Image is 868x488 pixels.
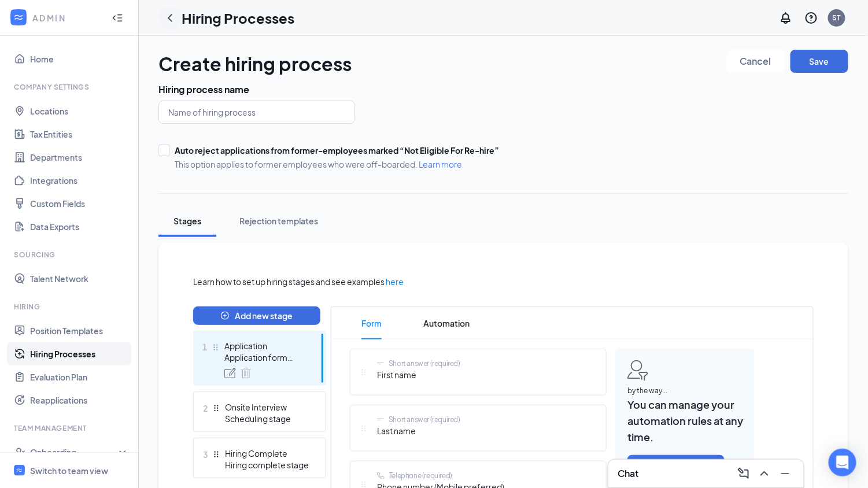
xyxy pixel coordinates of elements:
a: Home [30,47,129,71]
a: here [386,275,404,288]
h1: Create hiring process [158,50,352,77]
button: Cancel [727,50,785,73]
a: Integrations [30,169,129,192]
svg: Notifications [779,11,793,25]
div: Company Settings [14,82,127,92]
div: Onboarding [30,446,119,458]
svg: ComposeMessage [737,467,751,480]
input: Name of hiring process [158,101,355,124]
span: 1 [202,340,207,354]
svg: Drag [212,404,220,412]
div: Application [224,340,309,352]
a: Learn more [419,159,462,169]
a: Talent Network [30,267,129,290]
div: Open Intercom Messenger [829,449,856,476]
div: Short answer (required) [389,358,460,368]
svg: Drag [212,343,220,352]
svg: Minimize [778,467,792,480]
div: Stages [170,215,205,227]
span: Last name [377,424,460,437]
button: Manage automation [627,455,725,474]
div: Auto reject applications from former-employees marked “Not Eligible For Re-hire” [175,145,499,156]
span: Form [361,307,382,339]
div: Hiring [14,302,127,312]
div: Switch to team view [30,465,108,476]
h3: Chat [618,467,638,480]
div: Telephone (required) [389,471,452,480]
div: Team Management [14,423,127,433]
div: Rejection templates [239,215,318,227]
div: ST [833,13,841,23]
svg: QuestionInfo [804,11,818,25]
span: 3 [203,448,208,461]
a: Cancel [727,50,785,77]
button: ChevronUp [755,464,774,483]
svg: WorkstreamLogo [13,12,24,23]
h1: Hiring Processes [182,8,294,28]
a: Hiring Processes [30,342,129,365]
h3: Hiring process name [158,83,848,96]
svg: Drag [360,368,368,376]
svg: Drag [212,450,220,459]
button: plus-circleAdd new stage [193,306,320,325]
div: Application form stage [224,352,309,363]
a: Evaluation Plan [30,365,129,389]
span: Automation [423,307,470,339]
div: Hiring Complete [225,448,309,459]
span: plus-circle [221,312,229,320]
svg: ChevronUp [758,467,771,480]
span: First name [377,368,460,381]
a: Departments [30,146,129,169]
svg: Drag [360,424,368,432]
div: Onsite Interview [225,401,309,413]
svg: Collapse [112,12,123,24]
span: Cancel [740,57,771,65]
a: Tax Entities [30,123,129,146]
div: ADMIN [32,12,101,24]
div: Hiring complete stage [225,459,309,471]
span: by the way... [627,386,743,397]
a: Data Exports [30,215,129,238]
span: This option applies to former employees who were off-boarded. [175,158,499,170]
div: Sourcing [14,250,127,260]
svg: WorkstreamLogo [16,467,23,474]
a: Reapplications [30,389,129,412]
a: Locations [30,99,129,123]
div: Short answer (required) [389,415,460,424]
span: You can manage your automation rules at any time. [627,397,743,446]
button: Save [791,50,848,73]
button: ComposeMessage [734,464,753,483]
button: Minimize [776,464,795,483]
svg: ChevronLeft [163,11,177,25]
span: Learn how to set up hiring stages and see examples [193,275,385,288]
svg: UserCheck [14,446,25,458]
a: Custom Fields [30,192,129,215]
div: Scheduling stage [225,413,309,424]
a: Position Templates [30,319,129,342]
span: 2 [203,401,208,415]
